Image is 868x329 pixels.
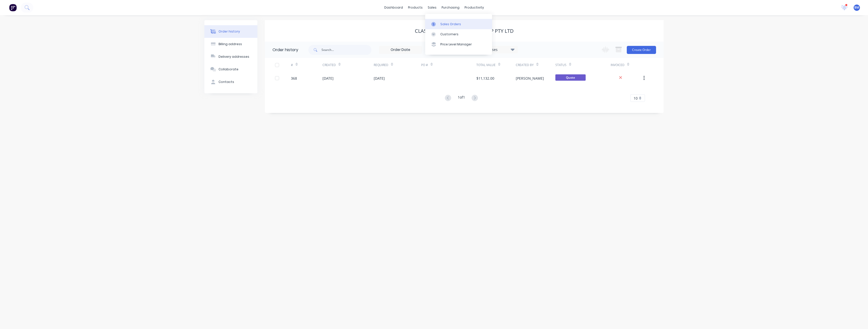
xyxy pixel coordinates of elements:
[462,4,486,11] div: productivity
[458,95,465,102] div: 1 of 1
[440,42,472,47] div: Price Level Manager
[476,63,496,67] div: Total Value
[291,58,322,72] div: #
[322,63,336,67] div: Created
[322,58,374,72] div: Created
[611,58,642,72] div: Invoiced
[204,76,257,88] button: Contacts
[204,25,257,38] button: Order history
[273,47,298,53] div: Order history
[204,63,257,76] button: Collaborate
[611,63,625,67] div: Invoiced
[425,39,492,49] a: Price Level Manager
[291,76,297,81] div: 368
[440,32,458,37] div: Customers
[421,58,476,72] div: PO #
[321,45,371,55] input: Search...
[219,42,242,46] div: Billing address
[382,4,405,11] a: dashboard
[516,76,544,81] div: [PERSON_NAME]
[204,38,257,50] button: Billing address
[219,80,234,84] div: Contacts
[379,46,422,54] input: Order Date
[421,63,428,67] div: PO #
[516,63,534,67] div: Created By
[439,4,462,11] div: purchasing
[476,58,516,72] div: Total Value
[291,63,293,67] div: #
[425,19,492,29] a: Sales Orders
[374,76,385,81] div: [DATE]
[204,50,257,63] button: Delivery addresses
[634,96,638,101] span: 10
[425,29,492,39] a: Customers
[9,4,17,11] img: Factory
[219,67,238,72] div: Collaborate
[374,63,388,67] div: Required
[475,47,518,52] div: 27 Statuses
[516,58,555,72] div: Created By
[405,4,425,11] div: products
[555,74,586,81] span: Quote
[555,58,611,72] div: Status
[854,5,859,10] span: BM
[374,58,421,72] div: Required
[415,28,514,34] div: Classic Architectural Group Pty Ltd
[476,76,494,81] div: $11,132.00
[219,54,249,59] div: Delivery addresses
[627,46,656,54] button: Create Order
[425,4,439,11] div: sales
[440,22,461,26] div: Sales Orders
[219,29,240,34] div: Order history
[555,63,566,67] div: Status
[322,76,334,81] div: [DATE]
